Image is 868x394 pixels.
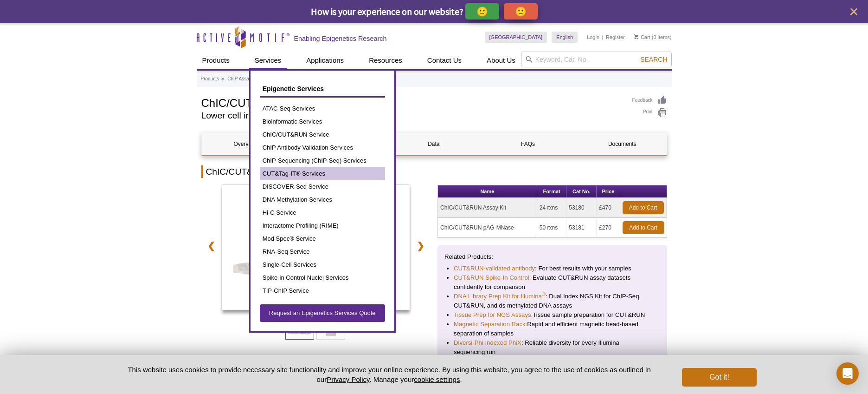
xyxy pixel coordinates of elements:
[682,368,756,387] button: Got it!
[260,102,385,115] a: ATAC-Seq Services
[476,6,488,17] p: 🙂
[221,76,224,81] li: »
[202,133,289,155] a: Overview
[632,95,667,105] a: Feedback
[623,221,664,234] a: Add to Cart
[260,219,385,232] a: Interactome Profiling (RIME)
[566,198,597,218] td: 53180
[260,80,385,98] a: Epigenetic Services
[249,52,287,69] a: Services
[632,108,667,118] a: Print
[390,133,477,155] a: Data
[537,198,566,218] td: 24 rxns
[311,6,463,17] span: How is your experience on our website?
[260,304,385,322] a: Request an Epigenetics Services Quote
[623,201,664,214] a: Add to Cart
[438,198,537,218] td: ChIC/CUT&RUN Assay Kit
[454,310,651,320] li: Tissue sample preparation for CUT&RUN
[438,218,537,238] td: ChIC/CUT&RUN pAG-MNase
[454,273,651,292] li: : Evaluate CUT&RUN assay datasets confidently for comparison
[454,310,533,320] a: Tissue Prep for NGS Assays:
[260,206,385,219] a: Hi-C Service
[201,95,623,109] h1: ChIC/CUT&RUN Assay Kit
[260,193,385,206] a: DNA Methylation Services
[263,85,324,92] span: Epigenetic Services
[260,115,385,128] a: Bioinformatic Services
[260,154,385,167] a: ChIP-Sequencing (ChIP-Seq) Services
[634,34,638,39] img: Your Cart
[260,141,385,154] a: ChIP Antibody Validation Services
[444,252,660,262] p: Related Products:
[634,34,650,40] a: Cart
[579,133,666,155] a: Documents
[227,75,254,83] a: ChIP Assays
[197,52,235,69] a: Products
[597,218,620,238] td: £270
[301,52,349,69] a: Applications
[566,185,597,198] th: Cat No.
[201,75,219,83] a: Products
[363,52,408,69] a: Resources
[260,245,385,258] a: RNA-Seq Service
[836,362,859,385] div: Open Intercom Messenger
[438,185,537,198] th: Name
[484,133,572,155] a: FAQs
[260,180,385,193] a: DISCOVER-Seq Service
[542,291,546,297] sup: ®
[260,167,385,180] a: CUT&Tag-IT® Services
[848,6,860,18] button: close
[537,218,566,238] td: 50 rxns
[552,32,578,43] a: English
[222,185,410,313] a: ChIC/CUT&RUN Assay Kit
[327,375,369,383] a: Privacy Policy
[454,292,651,310] li: : Dual Index NGS Kit for ChIP-Seq, CUT&RUN, and ds methylated DNA assays
[294,34,387,43] h2: Enabling Epigenetics Research
[454,320,527,329] a: Magnetic Separation Rack:
[640,56,667,63] span: Search
[597,198,620,218] td: £470
[637,55,670,64] button: Search
[485,32,547,43] a: [GEOGRAPHIC_DATA]
[112,365,667,384] p: This website uses cookies to provide necessary site functionality and improve your online experie...
[606,34,625,40] a: Register
[454,338,651,357] li: : Reliable diversity for every Illumina sequencing run
[481,52,521,69] a: About Us
[454,264,535,273] a: CUT&RUN-validated antibody
[454,273,529,282] a: CUT&RUN Spike-In Control
[260,284,385,297] a: TIP-ChIP Service
[454,264,651,273] li: : For best results with your samples
[602,32,604,43] li: |
[260,258,385,271] a: Single-Cell Services
[454,338,521,348] a: Diversi-Phi Indexed PhiX
[521,52,672,67] input: Keyword, Cat. No.
[634,32,672,43] li: (0 items)
[454,292,546,301] a: DNA Library Prep Kit for Illumina®
[260,232,385,245] a: Mod Spec® Service
[201,112,623,120] h2: Lower cell input than traditional ChIP
[224,297,408,306] span: ChIC/CUT&RUN Assay Kit
[422,52,467,69] a: Contact Us
[411,235,431,256] a: ❯
[414,375,460,383] button: cookie settings
[566,218,597,238] td: 53181
[260,128,385,141] a: ChIC/CUT&RUN Service
[201,235,221,256] a: ❮
[260,271,385,284] a: Spike-in Control Nuclei Services
[454,320,651,338] li: Rapid and efficient magnetic bead-based separation of samples
[587,34,599,40] a: Login
[201,165,667,178] h2: ChIC/CUT&RUN Assay Kit Overview
[222,185,410,310] img: ChIC/CUT&RUN Assay Kit
[597,185,620,198] th: Price
[515,6,527,17] p: 🙁
[537,185,566,198] th: Format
